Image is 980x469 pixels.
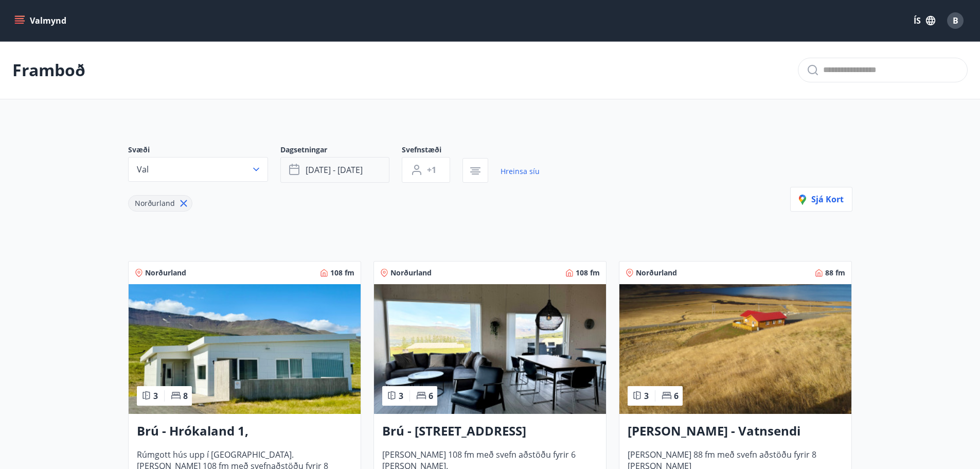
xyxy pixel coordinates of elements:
span: +1 [427,164,436,176]
span: 6 [674,390,679,402]
p: Framboð [12,59,85,81]
h3: Brú - Hrókaland 1, [GEOGRAPHIC_DATA] [137,422,352,441]
span: Norðurland [145,268,186,278]
a: Hreinsa síu [501,160,540,183]
h3: [PERSON_NAME] - Vatnsendi Ólafsfirði [628,422,843,441]
span: 8 [183,390,188,402]
button: ÍS [908,11,941,30]
span: Norðurland [135,198,175,208]
img: Paella dish [619,284,851,414]
span: 3 [644,390,649,402]
img: Paella dish [129,284,361,414]
span: 108 fm [576,268,600,278]
img: Paella dish [374,284,606,414]
button: menu [12,11,70,30]
span: Norðurland [390,268,432,278]
button: B [943,8,968,33]
span: 88 fm [825,268,845,278]
span: [DATE] - [DATE] [306,164,363,176]
button: [DATE] - [DATE] [280,157,389,183]
span: Sjá kort [799,194,844,205]
span: 108 fm [330,268,354,278]
button: Sjá kort [790,187,852,212]
span: 6 [429,390,433,402]
span: 3 [399,390,403,402]
span: Dagsetningar [280,145,402,157]
span: Norðurland [636,268,677,278]
span: Svefnstæði [402,145,462,157]
h3: Brú - [STREET_ADDRESS] [382,422,598,441]
span: 3 [153,390,158,402]
span: Svæði [128,145,280,157]
span: B [953,15,958,26]
div: Norðurland [128,195,192,212]
span: Val [137,164,149,175]
button: Val [128,157,268,182]
button: +1 [402,157,450,183]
